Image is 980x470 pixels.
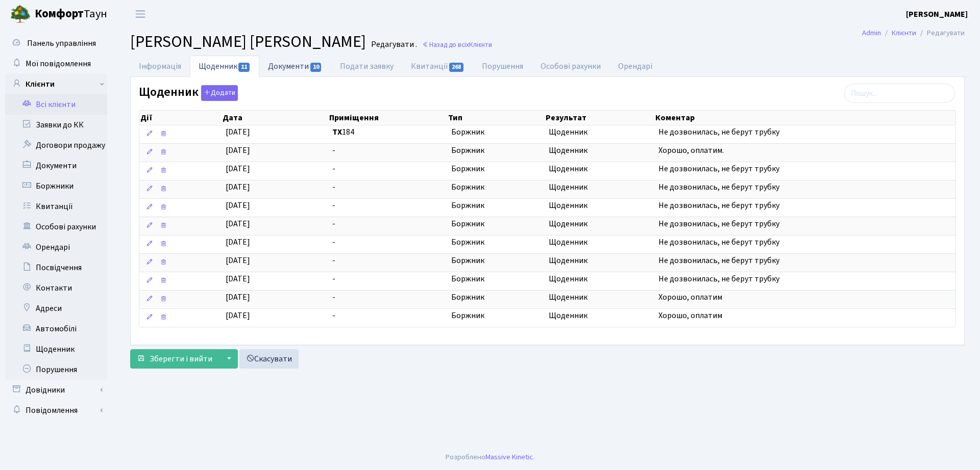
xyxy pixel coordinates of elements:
span: Боржник [451,273,541,285]
a: Мої повідомлення [5,54,107,74]
span: Не дозвонилась, не берут трубку [658,126,779,138]
th: Дії [139,111,222,125]
span: Таун [35,6,107,23]
span: Щоденник [549,145,651,156]
span: Боржник [451,237,541,248]
span: Боржник [451,181,541,193]
button: Переключити навігацію [128,6,153,22]
span: Мої повідомлення [26,58,91,69]
th: Приміщення [328,111,447,125]
a: Заявки до КК [5,115,107,135]
span: - [332,145,443,156]
span: Щоденник [549,218,651,230]
li: Редагувати [916,28,965,39]
a: Посвідчення [5,257,107,278]
a: Панель управління [5,33,107,54]
span: [DATE] [226,237,250,248]
a: Щоденник [5,339,107,359]
span: Не дозвонилась, не берут трубку [658,255,779,266]
span: Щоденник [549,273,651,285]
span: [DATE] [226,292,250,303]
span: - [332,181,443,193]
a: Назад до всіхКлієнти [422,40,492,49]
a: Договори продажу [5,135,107,155]
a: Клієнти [5,74,107,94]
a: Автомобілі [5,319,107,339]
a: Щоденник [190,56,259,77]
span: 10 [310,63,322,72]
input: Пошук... [844,84,955,103]
span: [DATE] [226,126,250,138]
span: 268 [449,63,463,72]
th: Коментар [654,111,955,125]
span: - [332,200,443,212]
a: Документи [259,56,331,76]
span: [DATE] [226,310,250,321]
span: Хорошо, оплатим. [658,145,724,156]
a: Документи [5,155,107,176]
span: Щоденник [549,292,651,303]
span: [DATE] [226,200,250,211]
span: Щоденник [549,310,651,322]
a: Massive Kinetic [485,452,533,462]
span: [DATE] [226,273,250,284]
a: Особові рахунки [5,217,107,237]
span: Щоденник [549,181,651,193]
span: Не дозвонилась, не берут трубку [658,200,779,211]
span: - [332,273,443,285]
span: Щоденник [549,126,651,138]
span: Щоденник [549,237,651,248]
b: [PERSON_NAME] [906,9,968,20]
a: Повідомлення [5,400,107,421]
a: Адреси [5,298,107,319]
a: Особові рахунки [532,56,609,77]
span: Боржник [451,163,541,175]
a: Всі клієнти [5,94,107,115]
nav: breadcrumb [847,22,980,44]
a: Квитанції [402,56,473,77]
th: Дата [222,111,328,125]
img: logo.png [10,4,31,24]
span: - [332,292,443,303]
th: Тип [447,111,545,125]
span: Боржник [451,255,541,267]
span: Щоденник [549,255,651,267]
a: Клієнти [892,28,916,38]
span: Боржник [451,145,541,156]
span: [DATE] [226,145,250,156]
span: - [332,255,443,267]
span: Не дозвонилась, не берут трубку [658,237,779,248]
span: [PERSON_NAME] [PERSON_NAME] [130,30,366,54]
a: Орендарі [5,237,107,257]
span: 184 [332,126,443,138]
b: ТХ [332,126,342,138]
b: Комфорт [35,6,84,22]
small: Редагувати . [369,40,417,49]
span: Боржник [451,310,541,322]
a: Порушення [473,56,532,77]
span: Панель управління [27,38,96,49]
a: Скасувати [239,349,299,369]
a: Порушення [5,359,107,380]
a: Додати [199,84,238,101]
span: [DATE] [226,218,250,229]
a: Довідники [5,380,107,400]
span: - [332,310,443,322]
span: [DATE] [226,163,250,174]
div: Розроблено . [446,452,534,463]
label: Щоденник [139,85,238,101]
span: - [332,237,443,248]
a: Контакти [5,278,107,298]
span: Боржник [451,126,541,138]
span: Боржник [451,218,541,230]
span: Хорошо, оплатим [658,310,722,321]
a: Боржники [5,176,107,196]
span: [DATE] [226,255,250,266]
button: Щоденник [201,85,238,101]
a: Інформація [130,56,190,77]
a: Подати заявку [331,56,402,77]
span: Боржник [451,200,541,212]
span: 11 [238,63,250,72]
span: Хорошо, оплатим [658,292,722,303]
span: Щоденник [549,163,651,175]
